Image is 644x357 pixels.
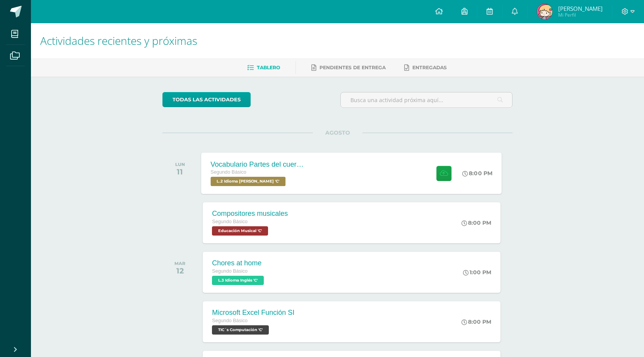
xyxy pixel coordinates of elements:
[211,177,286,186] span: L.2 Idioma Maya Kaqchikel 'C'
[537,4,552,19] img: c5fff86bbe9e0c6532c23b9a1efb74de.png
[212,309,294,317] div: Microsoft Excel Función SI
[212,226,268,236] span: Educación Musical 'C'
[211,160,304,168] div: Vocabulario Partes del cuerpo
[212,325,269,335] span: TIC´s Computación 'C'
[463,269,491,276] div: 1:00 PM
[212,268,248,274] span: Segundo Básico
[40,33,197,48] span: Actividades recientes y próximas
[558,5,603,12] span: [PERSON_NAME]
[212,276,264,285] span: L.3 Idioma Inglés 'C'
[257,65,280,70] span: Tablero
[212,259,266,267] div: Chores at home
[212,219,248,224] span: Segundo Básico
[341,92,512,108] input: Busca una actividad próxima aquí...
[174,266,185,275] div: 12
[404,61,447,74] a: Entregadas
[162,92,251,107] a: todas las Actividades
[313,129,362,136] span: AGOSTO
[311,61,386,74] a: Pendientes de entrega
[175,162,185,167] div: LUN
[212,210,288,218] div: Compositores musicales
[463,170,493,177] div: 8:00 PM
[461,219,491,226] div: 8:00 PM
[175,167,185,176] div: 11
[212,318,248,323] span: Segundo Básico
[247,61,280,74] a: Tablero
[412,65,447,70] span: Entregadas
[558,12,603,18] span: Mi Perfil
[211,169,247,175] span: Segundo Básico
[319,65,386,70] span: Pendientes de entrega
[174,261,185,266] div: MAR
[461,318,491,325] div: 8:00 PM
